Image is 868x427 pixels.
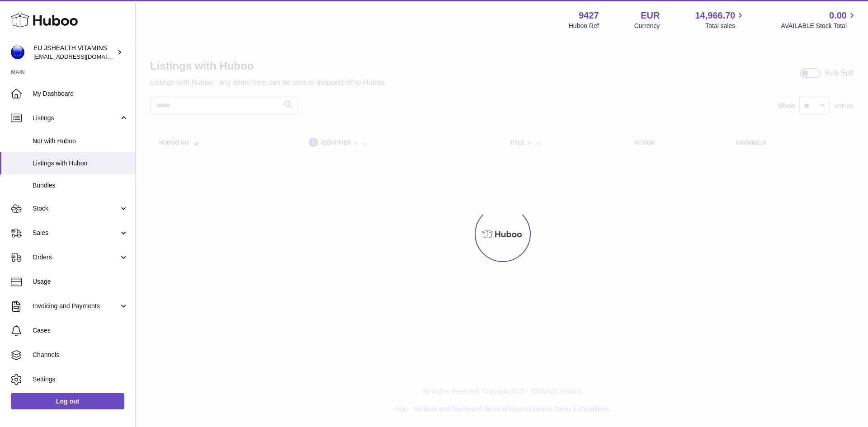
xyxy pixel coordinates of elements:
[829,9,847,22] span: 0.00
[33,89,128,98] span: My Dashboard
[33,229,119,237] span: Sales
[11,46,24,59] img: internalAdmin-9427@internal.huboo.com
[33,277,128,286] span: Usage
[569,22,599,30] div: Huboo Ref
[33,137,128,145] span: Not with Huboo
[33,53,133,60] span: [EMAIL_ADDRESS][DOMAIN_NAME]
[33,204,119,213] span: Stock
[781,22,857,30] span: AVAILABLE Stock Total
[33,253,119,262] span: Orders
[695,9,745,30] a: 14,966.70 Total sales
[33,114,119,122] span: Listings
[695,9,735,22] span: 14,966.70
[33,326,128,335] span: Cases
[705,22,745,30] span: Total sales
[33,351,128,359] span: Channels
[634,22,660,30] div: Currency
[33,159,128,168] span: Listings with Huboo
[33,375,128,384] span: Settings
[579,9,599,22] strong: 9427
[33,181,128,190] span: Bundles
[641,9,660,22] strong: EUR
[781,9,857,30] a: 0.00 AVAILABLE Stock Total
[33,302,119,310] span: Invoicing and Payments
[11,393,124,409] a: Log out
[33,44,115,61] div: EU JSHEALTH VITAMINS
